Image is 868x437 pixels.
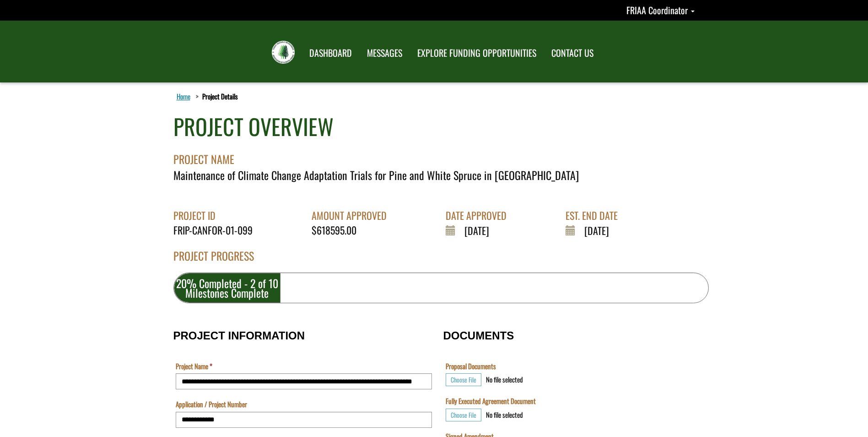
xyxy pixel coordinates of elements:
div: PROJECT ID [173,208,259,223]
button: Choose File for Fully Executed Agreement Document [446,409,481,421]
div: DATE APPROVED [446,208,513,223]
a: CONTACT US [545,42,600,65]
div: [DATE] [446,223,513,238]
img: FRIAA Submissions Portal [272,41,295,64]
div: AMOUNT APPROVED [312,208,394,223]
div: 20% Completed - 2 of 10 Milestones Complete [174,273,281,303]
div: PROJECT PROGRESS [173,248,709,273]
span: FRIAA Coordinator [626,3,688,17]
label: Proposal Documents [446,361,496,371]
a: EXPLORE FUNDING OPPORTUNITIES [410,42,543,65]
a: FRIAA Coordinator [626,3,695,17]
div: PROJECT OVERVIEW [173,111,334,142]
h3: DOCUMENTS [443,330,695,342]
h3: PROJECT INFORMATION [173,330,434,342]
a: DASHBOARD [302,42,359,65]
label: Project Name [176,361,212,371]
div: [DATE] [566,223,625,238]
li: Project Details [194,92,238,101]
div: PROJECT NAME [173,142,709,167]
div: No file selected [486,375,523,384]
label: Application / Project Number [176,399,247,409]
div: $618595.00 [312,223,394,237]
nav: Main Navigation [301,39,600,65]
label: Fully Executed Agreement Document [446,396,536,406]
div: Maintenance of Climate Change Adaptation Trials for Pine and White Spruce in [GEOGRAPHIC_DATA] [173,167,709,183]
a: MESSAGES [360,42,409,65]
a: Home [175,90,192,102]
input: Project Name [176,373,432,389]
button: Choose File for Proposal Documents [446,373,481,386]
div: No file selected [486,410,523,420]
div: EST. END DATE [566,208,625,223]
div: FRIP-CANFOR-01-099 [173,223,259,237]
